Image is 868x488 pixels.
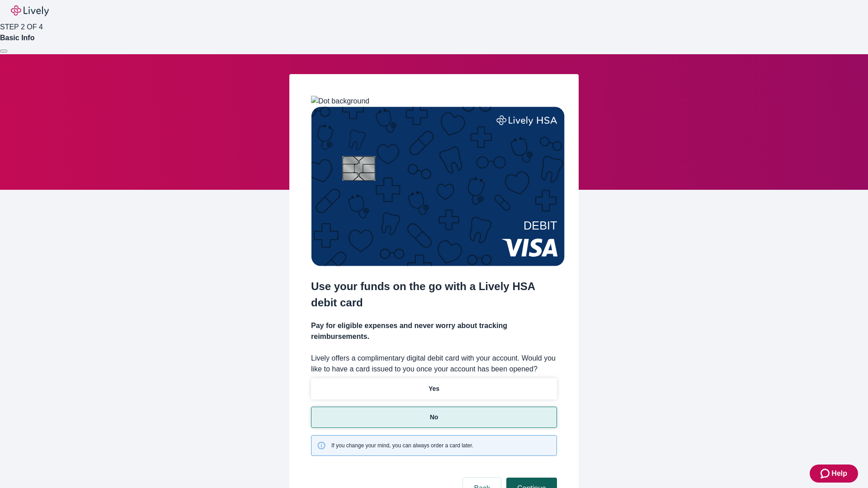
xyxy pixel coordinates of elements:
button: No [311,407,557,428]
p: No [430,413,439,422]
button: Zendesk support iconHelp [810,465,858,483]
img: Dot background [311,96,369,107]
h2: Use your funds on the go with a Lively HSA debit card [311,278,557,311]
img: Debit card [311,107,565,266]
h4: Pay for eligible expenses and never worry about tracking reimbursements. [311,320,557,342]
span: Help [831,468,847,479]
p: Yes [429,384,439,394]
span: If you change your mind, you can always order a card later. [331,441,473,450]
button: Yes [311,378,557,399]
svg: Zendesk support icon [821,468,831,479]
label: Lively offers a complimentary digital debit card with your account. Would you like to have a card... [311,353,557,375]
img: Lively [11,5,49,16]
